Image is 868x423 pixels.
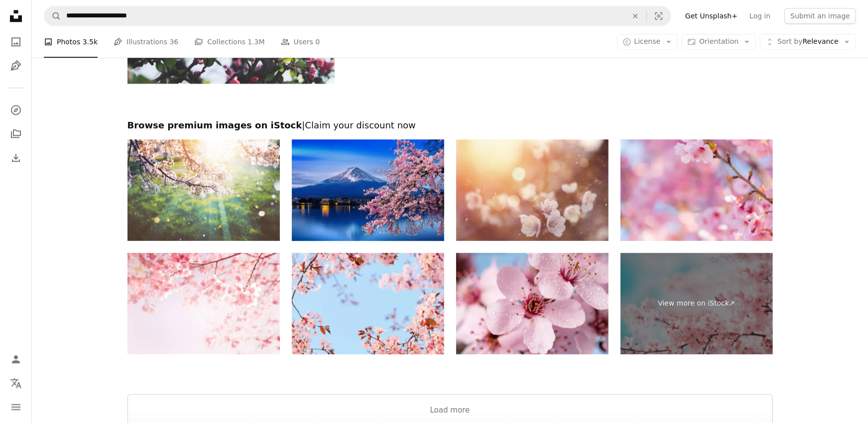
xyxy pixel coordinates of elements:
a: Explore [6,100,26,120]
img: pink cherry flower [127,253,280,354]
button: Visual search [647,6,671,25]
a: Illustrations 36 [114,26,178,58]
button: Clear [624,6,646,25]
img: Pink Cherry Blossom In The Morning [620,139,773,241]
a: Collections [6,124,26,144]
span: Relevance [777,37,839,47]
button: Orientation [682,34,756,50]
a: View more on iStock↗ [620,253,773,354]
img: Spring blossom [456,139,609,241]
a: Get Unsplash+ [679,8,744,24]
span: 36 [170,36,179,47]
a: Users 0 [281,26,320,58]
form: Find visuals sitewide [44,6,671,26]
span: Sort by [777,37,802,45]
h2: Browse premium images on iStock [127,119,773,131]
button: License [617,34,678,50]
button: Sort byRelevance [760,34,856,50]
img: Fuji mountain and cherry blossoms in spring, Japan. [292,139,444,241]
a: Download History [6,148,26,168]
button: Language [6,373,26,393]
span: License [634,37,661,45]
a: Home — Unsplash [6,6,26,28]
button: Search Unsplash [44,6,61,25]
a: Collections 1.3M [194,26,264,58]
img: cherry blossom in spring, sakura flowers on blue sky background. [456,253,609,354]
a: Log in [744,8,776,24]
span: 0 [315,36,320,47]
a: Log in / Sign up [6,349,26,369]
a: Illustrations [6,56,26,76]
button: Submit an image [784,8,856,24]
span: | Claim your discount now [302,120,416,130]
img: Cherry tree flowers at dawn [292,253,444,354]
button: Menu [6,397,26,417]
span: 1.3M [248,36,264,47]
img: Beautiful spring photo of a blossoming apple tree in the rays of the morning sun. [127,139,280,241]
a: Photos [6,32,26,52]
span: Orientation [699,37,739,45]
